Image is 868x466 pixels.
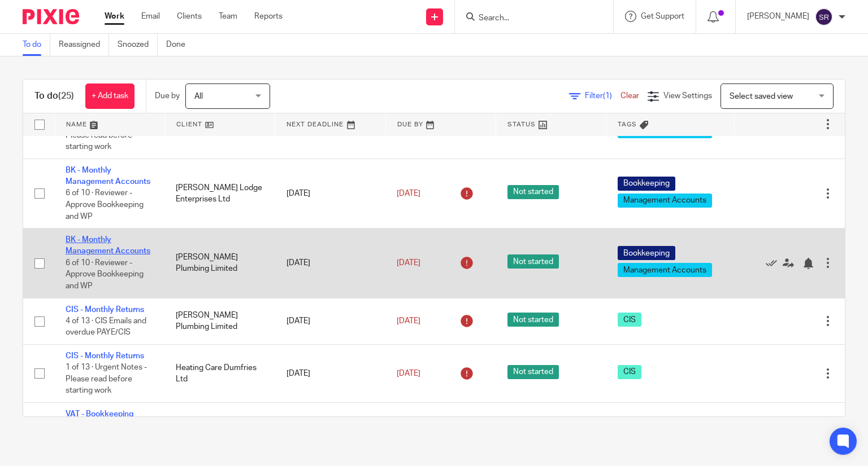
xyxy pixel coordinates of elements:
td: [PERSON_NAME] Plumbing Limited [164,228,275,298]
span: (25) [58,91,74,100]
a: BK - Monthly Management Accounts [66,166,150,186]
span: Get Support [641,12,684,20]
a: CIS - Monthly Returns [66,306,144,314]
img: svg%3E [815,8,833,26]
span: 4 of 13 · CIS Emails and overdue PAYE/CIS [66,317,146,337]
a: Mark as done [766,257,783,269]
span: Management Accounts [618,194,712,208]
span: Bookkeeping [618,246,675,260]
a: Work [105,11,124,22]
span: CIS [618,313,641,327]
td: [DATE] [275,159,385,228]
span: Management Accounts [618,263,712,277]
p: [PERSON_NAME] [747,11,809,22]
td: [PERSON_NAME] Lodge Enterprises Ltd [164,159,275,228]
span: Filter [585,92,620,100]
td: [DATE] [275,228,385,298]
a: Snoozed [118,34,158,56]
a: Email [141,11,160,22]
a: Team [219,11,237,22]
span: CIS [618,365,641,379]
td: Heating Care Dumfries Ltd [164,345,275,403]
span: 1 of 10 · Urgent Notes - Please read before starting work [66,120,147,151]
span: [DATE] [397,259,420,267]
h1: To do [34,90,74,102]
span: Tags [618,121,637,128]
span: Not started [507,313,559,327]
a: BK - Monthly Management Accounts [66,236,150,255]
span: Not started [507,185,559,199]
td: [DATE] [275,298,385,344]
span: Select saved view [730,93,793,100]
span: [DATE] [397,370,420,377]
a: + Add task [85,83,134,109]
span: View Settings [663,92,712,100]
span: Bookkeeping [618,177,675,191]
p: Due by [155,90,180,102]
input: Search [478,14,579,24]
a: CIS - Monthly Returns [66,352,144,360]
a: Clear [620,92,639,100]
a: Reassigned [59,34,109,56]
td: [PERSON_NAME] Plumbing Limited [164,298,275,344]
span: 6 of 10 · Reviewer - Approve Bookkeeping and WP [66,190,144,221]
span: Not started [507,254,559,269]
span: 1 of 13 · Urgent Notes - Please read before starting work [66,364,147,395]
span: (1) [603,92,612,100]
span: [DATE] [397,317,420,325]
span: [DATE] [397,190,420,197]
a: Reports [254,11,283,22]
td: [DATE] [275,345,385,403]
a: Clients [177,11,202,22]
span: All [194,93,203,100]
a: To do [23,34,50,56]
span: 6 of 10 · Reviewer - Approve Bookkeeping and WP [66,259,144,290]
span: Not started [507,365,559,379]
img: Pixie [23,9,79,24]
a: Done [166,34,194,56]
a: VAT - Bookkeeping mthly tasks - [DATE] [66,410,137,429]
